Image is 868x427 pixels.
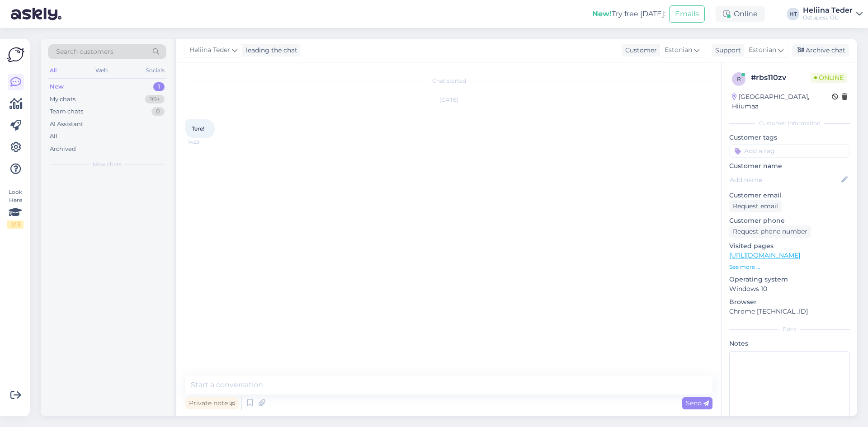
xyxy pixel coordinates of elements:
[729,307,850,316] p: Chrome [TECHNICAL_ID]
[144,65,166,76] div: Socials
[729,119,850,127] div: Customer information
[189,45,230,55] span: Heliina Teder
[729,241,850,251] p: Visited pages
[729,161,850,171] p: Customer name
[145,95,165,104] div: 99+
[729,339,850,348] p: Notes
[686,399,709,407] span: Send
[751,72,811,83] div: # rbs110zv
[792,44,849,56] div: Archive chat
[185,77,712,85] div: Chat started
[592,9,665,19] div: Try free [DATE]:
[50,82,64,91] div: New
[811,73,847,83] span: Online
[729,216,850,225] p: Customer phone
[56,47,113,56] span: Search customers
[729,144,850,158] input: Add a tag
[729,325,850,333] div: Extra
[729,251,800,259] a: [URL][DOMAIN_NAME]
[729,133,850,142] p: Customer tags
[50,107,83,116] div: Team chats
[188,139,222,145] span: 14:29
[185,397,239,409] div: Private note
[50,132,57,141] div: All
[729,284,850,294] p: Windows 10
[7,221,24,229] div: 2 / 3
[7,188,24,229] div: Look Here
[787,8,799,20] div: HT
[729,297,850,307] p: Browser
[729,263,850,271] p: See more ...
[729,191,850,200] p: Customer email
[622,46,657,55] div: Customer
[669,5,705,23] button: Emails
[48,65,58,76] div: All
[592,9,612,18] b: New!
[729,225,811,238] div: Request phone number
[737,75,741,82] span: r
[716,6,765,22] div: Online
[803,7,853,14] div: Heliina Teder
[50,95,75,104] div: My chats
[803,14,853,21] div: Ostupesa OÜ
[192,125,204,132] span: Tere!
[50,120,83,129] div: AI Assistant
[729,275,850,284] p: Operating system
[803,7,863,21] a: Heliina TederOstupesa OÜ
[242,46,297,55] div: leading the chat
[94,65,109,76] div: Web
[50,145,76,154] div: Archived
[93,160,122,169] span: New chats
[665,45,692,55] span: Estonian
[712,46,741,55] div: Support
[7,46,24,63] img: Askly Logo
[749,45,776,55] span: Estonian
[732,92,832,111] div: [GEOGRAPHIC_DATA], Hiiumaa
[151,107,165,116] div: 0
[185,96,712,104] div: [DATE]
[153,82,165,91] div: 1
[729,200,782,212] div: Request email
[730,175,840,185] input: Add name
